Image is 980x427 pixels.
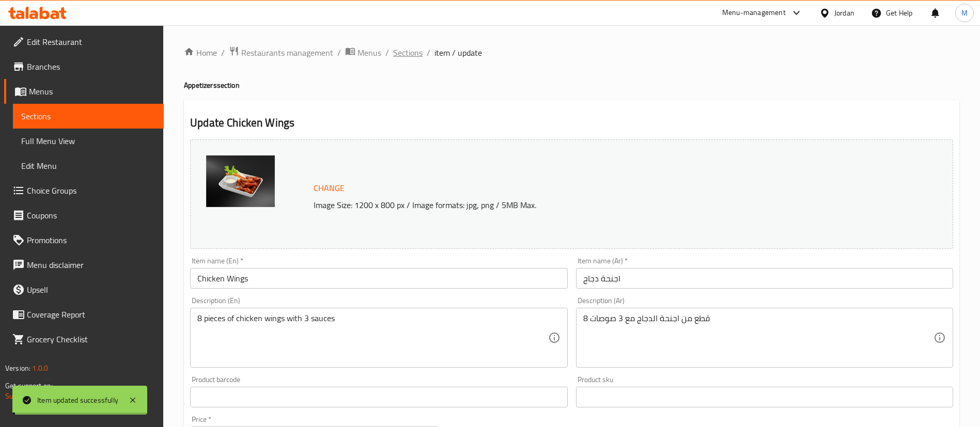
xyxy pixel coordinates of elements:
[27,234,155,246] span: Promotions
[21,160,155,172] span: Edit Menu
[4,277,164,302] a: Upsell
[229,46,333,59] a: Restaurants management
[583,313,934,362] textarea: 8 قطع من اجنحة الدجاج مع 3 صوصات
[13,153,164,178] a: Edit Menu
[576,268,953,289] input: Enter name Ar
[241,46,333,59] span: Restaurants management
[309,199,858,211] p: Image Size: 1200 x 800 px / Image formats: jpg, png / 5MB Max.
[184,80,959,90] h4: Appetizers section
[4,252,164,277] a: Menu disclaimer
[5,361,30,375] span: Version:
[190,115,953,131] h2: Update Chicken Wings
[4,54,164,79] a: Branches
[5,389,71,403] a: Support.OpsPlatform
[434,46,482,59] span: item / update
[576,387,953,407] input: Please enter product sku
[427,46,430,59] li: /
[345,46,381,59] a: Menus
[184,46,959,59] nav: breadcrumb
[357,46,381,59] span: Menus
[184,46,217,59] a: Home
[29,85,155,98] span: Menus
[4,302,164,327] a: Coverage Report
[37,394,118,406] div: Item updated successfully
[385,46,389,59] li: /
[190,387,567,407] input: Please enter product barcode
[197,313,548,362] textarea: 8 pieces of chicken wings with 3 sauces
[27,259,155,271] span: Menu disclaimer
[4,29,164,54] a: Edit Restaurant
[834,7,854,19] div: Jordan
[206,155,275,207] img: mmw_638753619877880339
[314,181,345,196] span: Change
[5,379,53,392] span: Get support on:
[961,7,968,19] span: M
[4,79,164,104] a: Menus
[27,184,155,197] span: Choice Groups
[27,283,155,296] span: Upsell
[27,333,155,345] span: Grocery Checklist
[722,7,786,19] div: Menu-management
[13,104,164,129] a: Sections
[27,308,155,321] span: Coverage Report
[393,46,423,59] a: Sections
[4,228,164,252] a: Promotions
[190,268,567,289] input: Enter name En
[309,178,349,199] button: Change
[27,60,155,73] span: Branches
[4,178,164,203] a: Choice Groups
[4,203,164,228] a: Coupons
[27,209,155,222] span: Coupons
[4,327,164,352] a: Grocery Checklist
[337,46,341,59] li: /
[221,46,225,59] li: /
[21,110,155,122] span: Sections
[32,361,48,375] span: 1.0.0
[21,135,155,147] span: Full Menu View
[27,36,155,48] span: Edit Restaurant
[13,129,164,153] a: Full Menu View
